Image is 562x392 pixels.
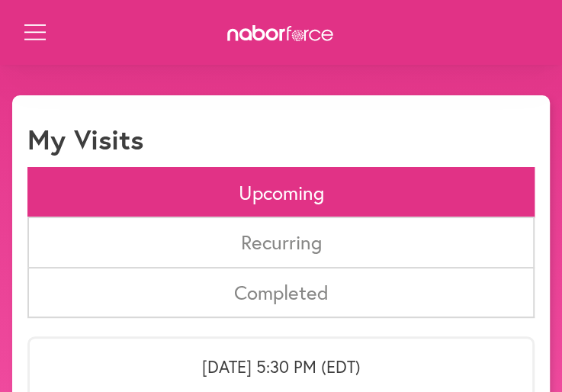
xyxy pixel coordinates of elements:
[27,217,535,268] li: Recurring
[202,355,361,378] span: [DATE] 5:30 PM (EDT)
[24,24,43,43] button: Open Menu
[27,267,535,318] li: Completed
[27,123,143,156] h1: My Visits
[27,167,535,218] li: Upcoming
